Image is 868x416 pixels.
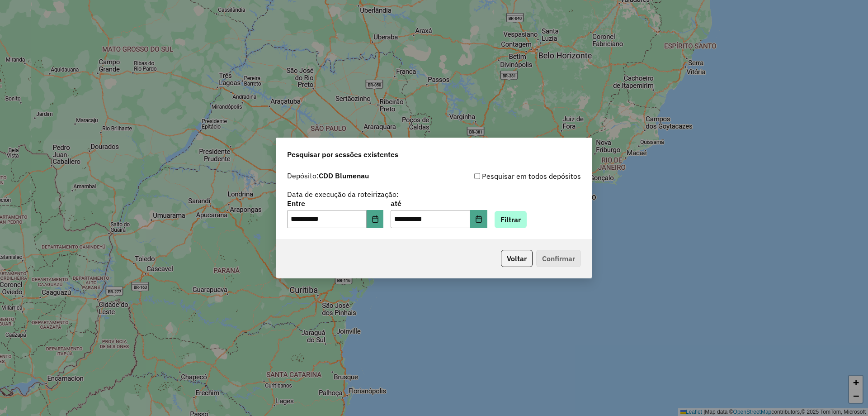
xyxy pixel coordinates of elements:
span: Pesquisar por sessões existentes [287,149,398,160]
label: Depósito: [287,170,369,181]
label: Entre [287,198,383,209]
strong: CDD Blumenau [319,171,369,180]
label: até [391,198,487,209]
div: Pesquisar em todos depósitos [434,171,581,182]
button: Choose Date [470,210,487,228]
label: Data de execução da roteirização: [287,189,399,200]
button: Filtrar [495,211,527,228]
button: Choose Date [367,210,384,228]
button: Voltar [501,250,533,267]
